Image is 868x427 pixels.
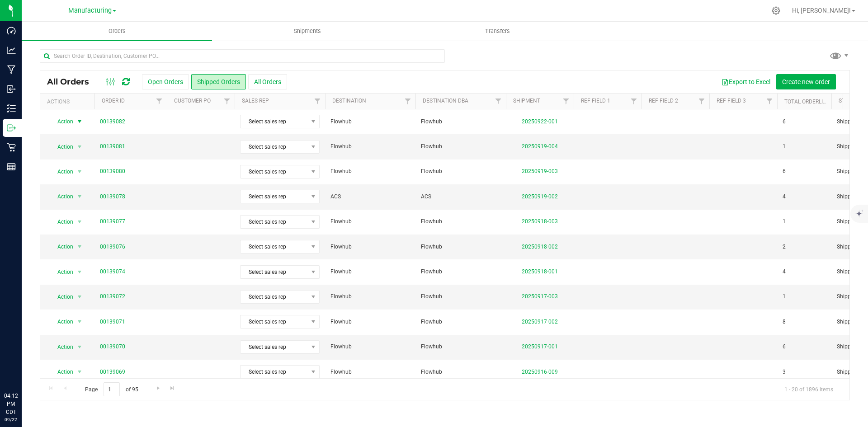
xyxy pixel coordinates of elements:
[100,217,125,226] a: 00139077
[49,165,74,178] span: Action
[49,315,74,328] span: Action
[7,104,16,113] inline-svg: Inventory
[421,142,500,151] span: Flowhub
[74,240,85,253] span: select
[332,98,366,104] a: Destination
[783,243,786,251] span: 2
[522,168,558,174] a: 20250919-003
[762,94,777,109] a: Filter
[421,267,500,276] span: Flowhub
[7,123,16,132] inline-svg: Outbound
[491,94,506,109] a: Filter
[96,27,138,35] span: Orders
[783,167,786,176] span: 6
[717,98,746,104] a: Ref Field 3
[27,353,38,364] iframe: Resource center unread badge
[100,243,125,251] a: 00139076
[47,77,98,87] span: All Orders
[522,319,558,325] a: 20250917-002
[777,382,840,396] span: 1 - 20 of 1896 items
[330,117,410,126] span: Flowhub
[421,243,500,251] span: Flowhub
[74,366,85,378] span: select
[783,368,786,376] span: 3
[49,216,74,228] span: Action
[783,318,786,326] span: 8
[104,382,120,396] input: 1
[783,343,786,351] span: 6
[330,217,410,226] span: Flowhub
[7,162,16,171] inline-svg: Reports
[581,98,610,104] a: Ref Field 1
[100,192,125,201] a: 00139078
[7,143,16,152] inline-svg: Retail
[423,98,468,104] a: Destination DBA
[77,382,146,396] span: Page of 95
[7,84,16,94] inline-svg: Inbound
[783,217,786,226] span: 1
[282,27,333,35] span: Shipments
[74,216,85,228] span: select
[330,142,410,151] span: Flowhub
[522,293,558,300] a: 20250917-003
[100,167,125,176] a: 00139080
[7,26,16,35] inline-svg: Dashboard
[174,98,211,104] a: Customer PO
[716,74,776,89] button: Export to Excel
[241,266,308,278] span: Select sales rep
[191,74,246,89] button: Shipped Orders
[47,99,91,105] div: Actions
[522,118,558,125] a: 20250922-001
[401,94,415,109] a: Filter
[241,240,308,253] span: Select sales rep
[102,98,125,104] a: Order ID
[49,341,74,353] span: Action
[310,94,325,109] a: Filter
[330,167,410,176] span: Flowhub
[783,267,786,276] span: 4
[421,318,500,326] span: Flowhub
[421,192,500,201] span: ACS
[74,165,85,178] span: select
[330,292,410,301] span: Flowhub
[402,22,593,41] a: Transfers
[74,190,85,203] span: select
[40,49,445,63] input: Search Order ID, Destination, Customer PO...
[241,165,308,178] span: Select sales rep
[522,343,558,350] a: 20250917-001
[7,65,16,74] inline-svg: Manufacturing
[522,268,558,275] a: 20250918-001
[74,315,85,328] span: select
[522,244,558,250] a: 20250918-002
[49,291,74,303] span: Action
[421,217,500,226] span: Flowhub
[330,267,410,276] span: Flowhub
[330,192,410,201] span: ACS
[100,117,125,126] a: 00139082
[100,368,125,376] a: 00139069
[49,366,74,378] span: Action
[68,7,112,14] span: Manufacturing
[522,218,558,225] a: 20250918-003
[74,341,85,353] span: select
[694,94,709,109] a: Filter
[248,74,287,89] button: All Orders
[152,94,167,109] a: Filter
[241,315,308,328] span: Select sales rep
[151,382,165,394] a: Go to the next page
[7,46,16,55] inline-svg: Analytics
[100,343,125,351] a: 00139070
[783,192,786,201] span: 4
[74,266,85,278] span: select
[242,98,269,104] a: Sales Rep
[220,94,235,109] a: Filter
[74,291,85,303] span: select
[522,369,558,375] a: 20250916-009
[74,141,85,153] span: select
[792,7,851,14] span: Hi, [PERSON_NAME]!
[49,190,74,203] span: Action
[9,355,36,382] iframe: Resource center
[4,416,18,423] p: 09/22
[783,117,786,126] span: 6
[421,117,500,126] span: Flowhub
